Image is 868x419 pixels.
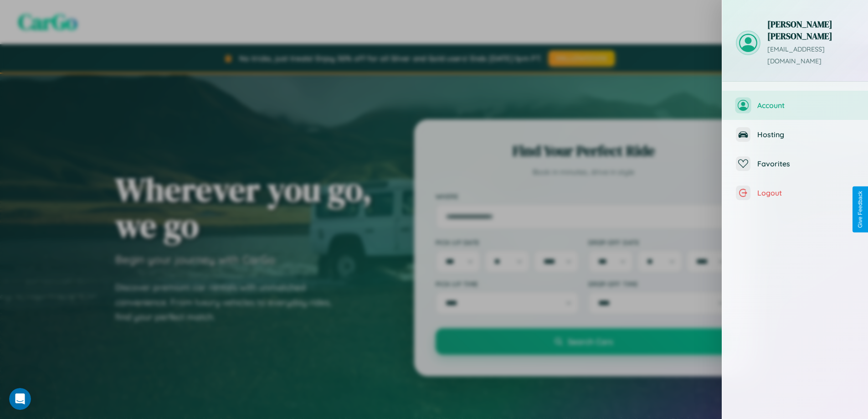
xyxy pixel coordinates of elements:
[722,120,868,149] button: Hosting
[767,18,854,42] h3: [PERSON_NAME] [PERSON_NAME]
[757,188,854,197] span: Logout
[722,178,868,207] button: Logout
[767,44,854,67] p: [EMAIL_ADDRESS][DOMAIN_NAME]
[757,159,854,168] span: Favorites
[9,388,31,410] iframe: Intercom live chat
[722,149,868,178] button: Favorites
[757,130,854,139] span: Hosting
[722,91,868,120] button: Account
[757,101,854,110] span: Account
[857,191,863,228] div: Give Feedback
